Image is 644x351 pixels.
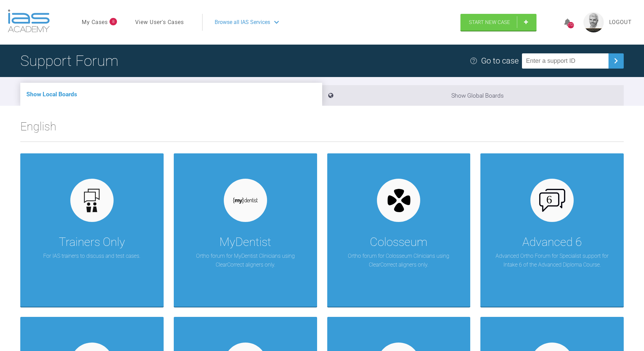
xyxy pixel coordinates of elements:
span: Browse all IAS Services [215,18,270,27]
div: Trainers Only [59,233,125,252]
div: 7723 [568,22,574,28]
p: Advanced Ortho Forum for Specialist support for Intake 6 of the Advanced Diploma Course. [491,252,614,269]
a: Start New Case [460,14,536,31]
a: Logout [609,18,632,27]
div: MyDentist [219,233,271,252]
a: View User's Cases [135,18,184,27]
li: Show Local Boards [20,83,322,106]
a: My Cases [82,18,108,27]
a: Advanced 6Advanced Ortho Forum for Specialist support for Intake 6 of the Advanced Diploma Course. [480,153,624,307]
div: Colosseum [370,233,427,252]
h1: Support Forum [20,49,118,73]
h2: English [20,117,624,142]
a: MyDentistOrtho forum for MyDentist Clinicians using ClearCorrect aligners only. [174,153,317,307]
img: advanced-6.cf6970cb.svg [539,189,565,212]
img: help.e70b9f3d.svg [470,57,478,65]
a: ColosseumOrtho forum for Colosseum Clinicians using ClearCorrect aligners only. [327,153,471,307]
img: default.3be3f38f.svg [79,187,105,214]
img: mydentist.1050c378.svg [232,197,258,204]
p: Ortho forum for MyDentist Clinicians using ClearCorrect aligners only. [184,252,307,269]
input: Enter a support ID [522,53,609,69]
li: Show Global Boards [322,85,624,106]
p: For IAS trainers to discuss and test cases. [43,252,140,260]
img: profile.png [583,12,604,32]
span: Start New Case [469,19,510,25]
img: logo-light.3e3ef733.png [8,9,50,32]
span: 8 [110,18,117,25]
a: Trainers OnlyFor IAS trainers to discuss and test cases. [20,153,164,307]
p: Ortho forum for Colosseum Clinicians using ClearCorrect aligners only. [337,252,460,269]
img: colosseum.3af2006a.svg [386,187,412,214]
img: chevronRight.28bd32b0.svg [611,55,621,66]
div: Go to case [481,54,519,67]
div: Advanced 6 [522,233,582,252]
